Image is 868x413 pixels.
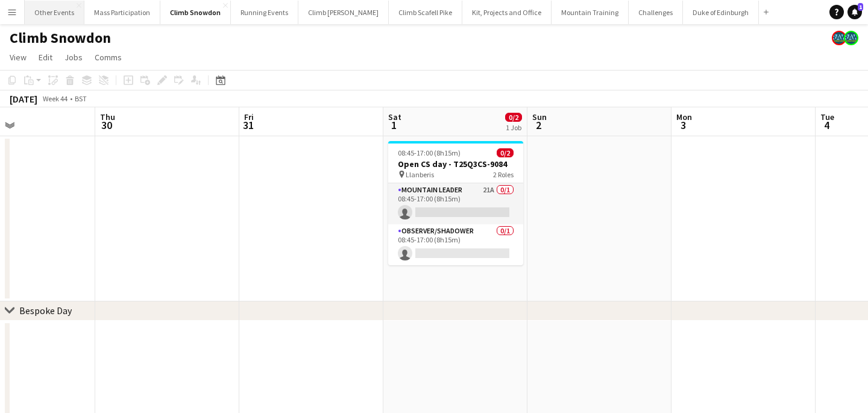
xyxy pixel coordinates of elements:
[34,49,57,65] a: Edit
[84,1,160,24] button: Mass Participation
[160,1,231,24] button: Climb Snowdon
[398,148,461,157] span: 08:45-17:00 (8h15m)
[532,112,547,122] span: Sun
[75,94,87,103] div: BST
[493,170,514,179] span: 2 Roles
[39,52,52,63] span: Edit
[5,49,31,65] a: View
[388,224,523,265] app-card-role: Observer/Shadower0/108:45-17:00 (8h15m)
[98,118,115,132] span: 30
[40,94,70,103] span: Week 44
[832,31,846,45] app-user-avatar: Staff RAW Adventures
[10,29,111,47] h1: Climb Snowdon
[244,112,254,122] span: Fri
[25,1,84,24] button: Other Events
[505,113,522,122] span: 0/2
[64,52,83,63] span: Jobs
[389,1,462,24] button: Climb Scafell Pike
[683,1,759,24] button: Duke of Edinburgh
[848,5,862,19] a: 1
[858,3,863,11] span: 1
[10,93,37,105] div: [DATE]
[19,304,72,317] div: Bespoke Day
[231,1,298,24] button: Running Events
[242,118,254,132] span: 31
[629,1,683,24] button: Challenges
[676,112,692,122] span: Mon
[506,123,521,132] div: 1 Job
[462,1,552,24] button: Kit, Projects and Office
[10,52,27,63] span: View
[386,118,401,132] span: 1
[388,159,523,169] h3: Open CS day - T25Q3CS-9084
[388,183,523,224] app-card-role: Mountain Leader21A0/108:45-17:00 (8h15m)
[675,118,692,132] span: 3
[388,112,401,122] span: Sat
[844,31,858,45] app-user-avatar: Staff RAW Adventures
[820,112,834,122] span: Tue
[90,49,127,65] a: Comms
[406,170,434,179] span: Llanberis
[60,49,87,65] a: Jobs
[95,52,122,63] span: Comms
[819,118,834,132] span: 4
[552,1,629,24] button: Mountain Training
[298,1,389,24] button: Climb [PERSON_NAME]
[497,148,514,157] span: 0/2
[100,112,115,122] span: Thu
[388,141,523,265] app-job-card: 08:45-17:00 (8h15m)0/2Open CS day - T25Q3CS-9084 Llanberis2 RolesMountain Leader21A0/108:45-17:00...
[530,118,547,132] span: 2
